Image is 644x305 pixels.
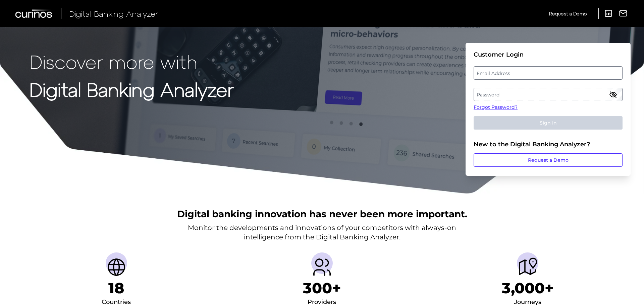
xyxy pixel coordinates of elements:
a: Request a Demo [549,8,587,19]
strong: Digital Banking Analyzer [30,78,234,100]
h1: 18 [108,279,124,297]
h2: Digital banking innovation has never been more important. [177,208,467,220]
h1: 3,000+ [502,279,554,297]
p: Discover more with [30,51,234,72]
button: Sign In [474,116,623,130]
span: Digital Banking Analyzer [69,9,158,18]
span: Request a Demo [549,11,587,16]
img: Providers [311,256,333,278]
label: Password [474,88,622,100]
label: Email Address [474,67,622,79]
img: Journeys [517,256,538,278]
p: Monitor the developments and innovations of your competitors with always-on intelligence from the... [188,223,456,242]
img: Curinos [15,9,53,18]
a: Request a Demo [474,153,623,167]
a: Forgot Password? [474,104,623,111]
h1: 300+ [303,279,341,297]
div: Customer Login [474,51,623,58]
div: New to the Digital Banking Analyzer? [474,141,623,148]
img: Countries [106,256,127,278]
